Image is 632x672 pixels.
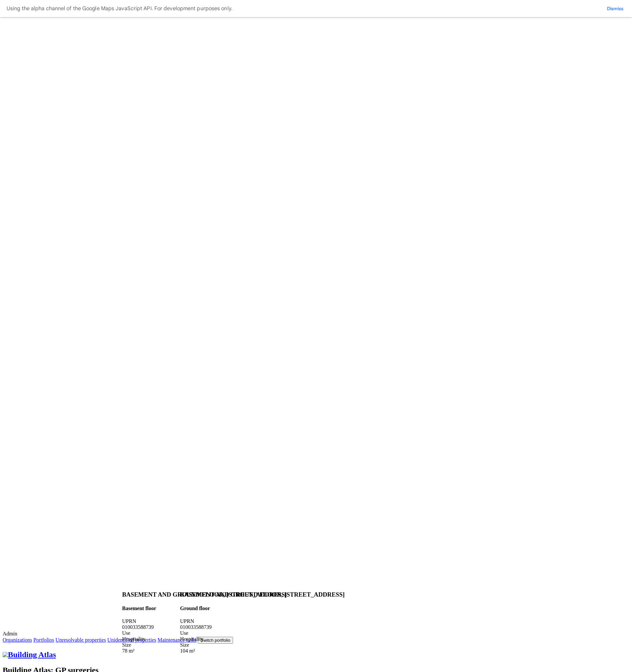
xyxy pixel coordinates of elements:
label: Admin [3,625,629,636]
h4: Basement floor [122,605,287,611]
div: 78 m² [122,648,287,654]
img: main-0bbd2752.svg [3,652,8,657]
div: Use [122,630,287,636]
div: Using the alpha channel of the Google Maps JavaScript API. For development purposes only. [7,4,232,13]
div: 010033588739 [122,624,287,630]
a: Portfolios [33,637,54,643]
a: Organizations [3,637,32,643]
h3: BASEMENT AND GROUND FLOOR, [STREET_ADDRESS] [122,591,287,598]
a: Building Atlas [3,650,56,659]
button: Dismiss [605,5,625,12]
a: Unresolvable properties [56,637,106,643]
div: Size [122,642,287,648]
a: Unidentified properties [107,637,156,643]
div: UPRN [122,618,287,624]
div: Hospitality [122,636,287,642]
